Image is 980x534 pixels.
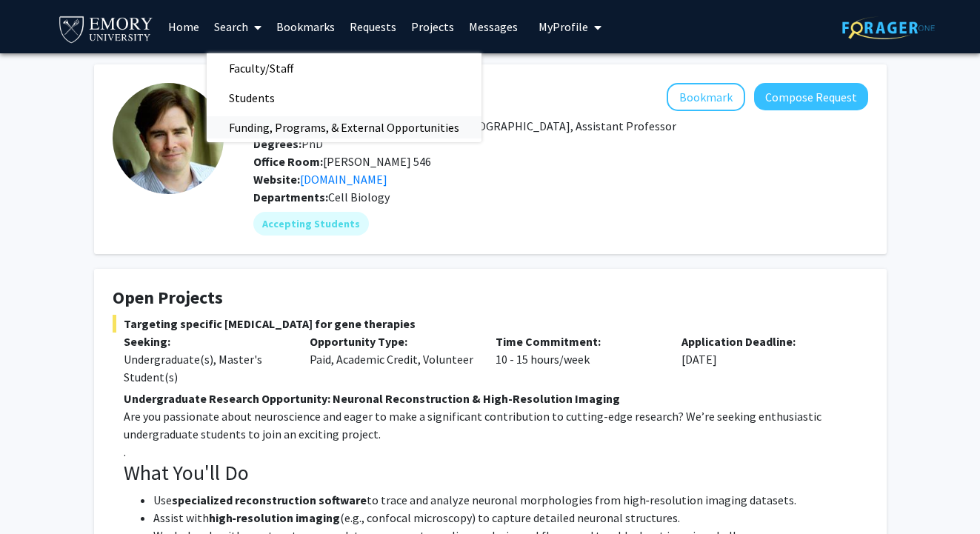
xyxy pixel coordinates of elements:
[342,1,404,53] a: Requests
[209,510,340,525] strong: high‐resolution imaging
[124,407,868,443] p: Are you passionate about neuroscience and eager to make a significant contribution to cutting-edg...
[124,391,620,406] strong: Undergraduate Research Opportunity: Neuronal Reconstruction & High-Resolution Imaging
[670,333,856,386] div: [DATE]
[253,136,323,151] span: PhD
[484,333,670,386] div: 10 - 15 hours/week
[539,19,588,34] span: My Profile
[207,113,481,142] span: Funding, Programs, & External Opportunities
[667,83,745,111] button: Add Matt Rowan to Bookmarks
[310,333,473,350] p: Opportunity Type:
[496,333,659,350] p: Time Commitment:
[124,333,287,350] p: Seeking:
[681,333,845,350] p: Application Deadline:
[153,491,868,509] li: Use to trace and analyze neuronal morphologies from high‐resolution imaging datasets.
[113,315,868,333] span: Targeting specific [MEDICAL_DATA] for gene therapies
[124,443,868,461] p: .
[207,116,481,138] a: Funding, Programs, & External Opportunities
[253,154,431,169] span: [PERSON_NAME] 546
[124,350,287,386] div: Undergraduate(s), Master's Student(s)
[207,1,269,53] a: Search
[328,190,390,204] span: Cell Biology
[253,136,301,151] b: Degrees:
[404,1,461,53] a: Projects
[207,53,316,83] span: Faculty/Staff
[299,333,484,386] div: Paid, Academic Credit, Volunteer
[207,83,297,113] span: Students
[253,190,328,204] b: Departments:
[57,12,156,45] img: Emory University Logo
[124,461,868,486] h3: What You'll Do
[754,83,868,110] button: Compose Request to Matt Rowan
[172,493,367,507] strong: specialized reconstruction software
[253,119,676,133] span: Associate Professor, Cell Biology, [GEOGRAPHIC_DATA], Assistant Professor
[300,172,387,187] a: Opens in a new tab
[207,87,481,109] a: Students
[11,467,63,523] iframe: Chat
[253,212,369,236] mat-chip: Accepting Students
[253,172,300,187] b: Website:
[842,16,935,39] img: ForagerOne Logo
[269,1,342,53] a: Bookmarks
[113,287,868,309] h4: Open Projects
[461,1,525,53] a: Messages
[207,57,481,79] a: Faculty/Staff
[153,509,868,527] li: Assist with (e.g., confocal microscopy) to capture detailed neuronal structures.
[113,83,224,194] img: Profile Picture
[161,1,207,53] a: Home
[253,154,323,169] b: Office Room:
